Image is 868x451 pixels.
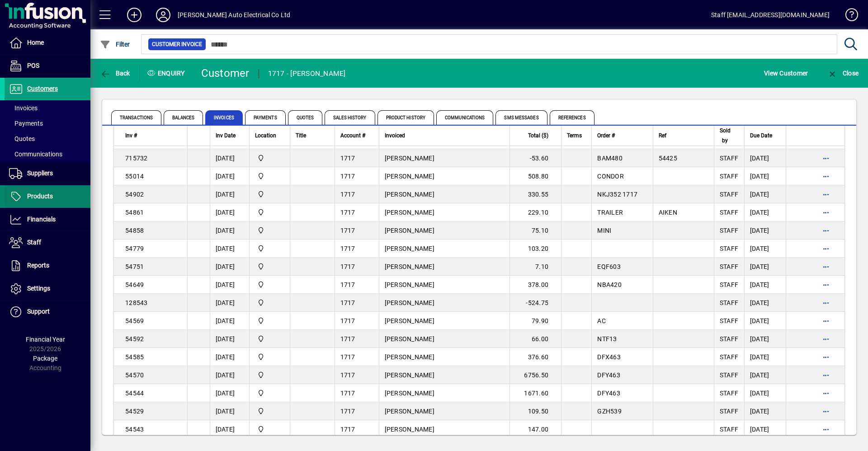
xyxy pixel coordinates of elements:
button: More options [819,296,833,310]
td: [DATE] [744,294,786,312]
button: More options [819,241,833,256]
span: Central [255,388,284,398]
td: 103.20 [509,240,561,258]
div: Inv Date [216,131,244,141]
td: -524.75 [509,294,561,312]
span: GZH539 [597,408,622,415]
td: [DATE] [210,240,249,258]
a: Quotes [5,131,90,146]
span: Central [255,244,284,254]
span: 1717 [340,281,355,288]
div: Location [255,131,284,141]
span: [PERSON_NAME] [385,209,434,216]
a: Communications [5,146,90,162]
span: Terms [567,131,582,141]
span: 1717 [340,191,355,198]
a: Support [5,301,90,323]
span: Staff [27,239,41,246]
td: -53.60 [509,149,561,167]
span: 54751 [125,263,144,270]
span: [PERSON_NAME] [385,408,434,415]
span: Central [255,189,284,199]
span: DFX463 [597,353,621,361]
span: Invoices [9,104,38,112]
span: Package [33,355,57,362]
a: Settings [5,277,90,300]
span: STAFF [720,245,738,252]
td: 229.10 [509,203,561,221]
a: Suppliers [5,162,90,185]
a: Home [5,32,90,54]
span: [PERSON_NAME] [385,390,434,397]
span: Central [255,298,284,308]
td: [DATE] [210,420,249,438]
span: 1717 [340,317,355,324]
span: Payments [9,120,43,127]
span: Title [296,131,306,141]
span: AIKEN [659,209,677,216]
td: [DATE] [744,258,786,276]
a: Payments [5,116,90,131]
span: 54570 [125,371,144,379]
span: Financial Year [26,336,65,343]
span: Quotes [9,135,35,142]
button: More options [819,259,833,274]
td: [DATE] [744,185,786,203]
span: DFY463 [597,390,620,397]
span: Central [255,207,284,217]
button: More options [819,151,833,165]
span: AC [597,317,606,324]
span: [PERSON_NAME] [385,191,434,198]
td: [DATE] [210,348,249,366]
span: Invoices [205,110,243,125]
td: 75.10 [509,221,561,240]
span: Inv # [125,131,137,141]
td: [DATE] [744,402,786,420]
span: Back [100,70,130,77]
a: Reports [5,254,90,277]
button: More options [819,314,833,328]
td: [DATE] [210,294,249,312]
span: NTF13 [597,335,617,343]
div: Order # [597,131,647,141]
span: 1717 [340,426,355,433]
span: STAFF [720,281,738,288]
td: 376.60 [509,348,561,366]
button: View Customer [762,65,810,81]
button: More options [819,223,833,238]
span: Central [255,352,284,362]
span: Home [27,39,44,46]
span: Customer Invoice [152,40,202,49]
span: Total ($) [528,131,548,141]
span: Communications [436,110,493,125]
span: EQF603 [597,263,621,270]
td: [DATE] [744,149,786,167]
td: 1671.60 [509,384,561,402]
a: Staff [5,231,90,254]
td: [DATE] [744,312,786,330]
span: 54779 [125,245,144,252]
span: 1717 [340,263,355,270]
td: 7.10 [509,258,561,276]
span: STAFF [720,335,738,343]
td: 109.50 [509,402,561,420]
td: [DATE] [210,312,249,330]
span: STAFF [720,173,738,180]
span: Central [255,262,284,272]
div: Inv # [125,131,182,141]
span: View Customer [764,66,808,80]
span: Ref [659,131,666,141]
span: 54861 [125,209,144,216]
span: [PERSON_NAME] [385,317,434,324]
span: NBA420 [597,281,622,288]
span: STAFF [720,263,738,270]
td: [DATE] [744,221,786,240]
span: Quotes [288,110,323,125]
span: Central [255,171,284,181]
span: Central [255,370,284,380]
span: Transactions [111,110,161,125]
span: MINI [597,227,611,234]
td: [DATE] [210,276,249,294]
span: Central [255,280,284,290]
span: 54858 [125,227,144,234]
